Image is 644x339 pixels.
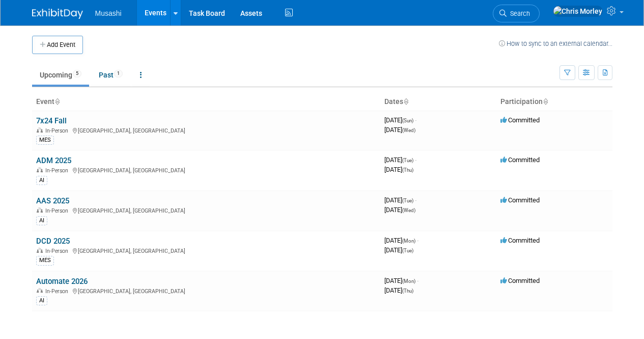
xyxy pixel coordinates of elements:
[36,126,376,134] div: [GEOGRAPHIC_DATA], [GEOGRAPHIC_DATA]
[493,5,540,22] a: Search
[384,237,418,244] span: [DATE]
[500,237,540,244] span: Committed
[37,127,43,133] img: In-Person Event
[402,167,413,173] span: (Thu)
[36,136,54,145] div: MES
[36,237,70,246] a: DCD 2025
[45,127,71,134] span: In-Person
[500,277,540,284] span: Committed
[36,196,69,205] a: AAS 2025
[415,116,416,124] span: -
[500,156,540,164] span: Committed
[384,166,413,173] span: [DATE]
[91,65,130,85] a: Past1
[402,198,413,203] span: (Tue)
[32,36,83,54] button: Add Event
[384,196,416,204] span: [DATE]
[95,9,122,17] span: Musashi
[384,156,416,164] span: [DATE]
[543,97,548,106] a: Sort by Participation Type
[415,156,416,164] span: -
[37,167,43,172] img: In-Person Event
[402,207,415,213] span: (Wed)
[402,238,415,244] span: (Mon)
[45,207,71,214] span: In-Person
[384,246,413,254] span: [DATE]
[54,97,60,106] a: Sort by Event Name
[73,70,81,77] span: 5
[384,286,413,294] span: [DATE]
[45,167,71,174] span: In-Person
[384,277,418,284] span: [DATE]
[37,207,43,213] img: In-Person Event
[37,288,43,293] img: In-Person Event
[37,248,43,253] img: In-Person Event
[45,288,71,295] span: In-Person
[380,93,496,111] th: Dates
[384,206,415,214] span: [DATE]
[402,127,415,133] span: (Wed)
[36,216,47,225] div: AI
[45,248,71,254] span: In-Person
[500,116,540,124] span: Committed
[36,206,376,214] div: [GEOGRAPHIC_DATA], [GEOGRAPHIC_DATA]
[384,116,416,124] span: [DATE]
[384,126,415,134] span: [DATE]
[36,246,376,254] div: [GEOGRAPHIC_DATA], [GEOGRAPHIC_DATA]
[36,277,88,286] a: Automate 2026
[402,118,413,123] span: (Sun)
[402,248,413,253] span: (Tue)
[415,196,416,204] span: -
[32,9,83,19] img: ExhibitDay
[499,40,612,47] a: How to sync to an external calendar...
[36,156,71,165] a: ADM 2025
[496,93,612,111] th: Participation
[402,278,415,284] span: (Mon)
[402,288,413,294] span: (Thu)
[36,176,47,185] div: AI
[417,277,418,284] span: -
[32,93,380,111] th: Event
[500,196,540,204] span: Committed
[114,70,123,77] span: 1
[36,256,54,265] div: MES
[32,65,89,85] a: Upcoming5
[36,166,376,174] div: [GEOGRAPHIC_DATA], [GEOGRAPHIC_DATA]
[36,286,376,295] div: [GEOGRAPHIC_DATA], [GEOGRAPHIC_DATA]
[507,10,530,17] span: Search
[36,296,47,305] div: AI
[553,6,603,17] img: Chris Morley
[403,97,408,106] a: Sort by Start Date
[402,158,413,163] span: (Tue)
[417,237,418,244] span: -
[36,116,67,125] a: 7x24 Fall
